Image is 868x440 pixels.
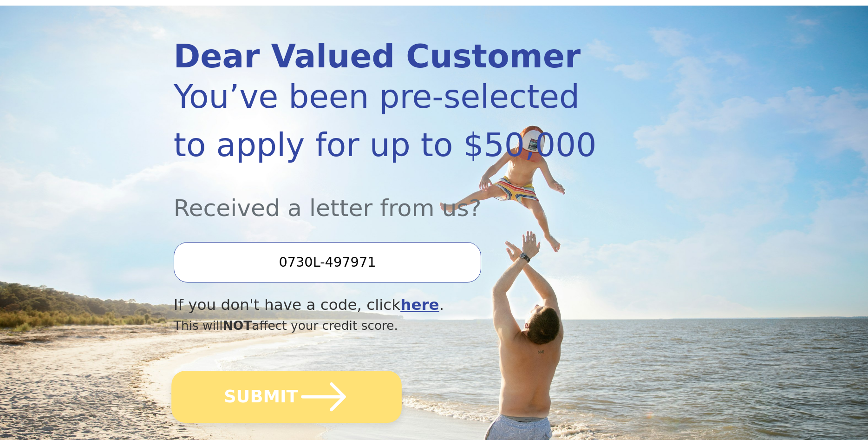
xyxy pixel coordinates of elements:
[174,242,481,282] input: Enter your Offer Code:
[174,294,616,316] div: If you don't have a code, click .
[174,40,616,72] div: Dear Valued Customer
[171,371,402,423] button: SUBMIT
[174,72,616,169] div: You’ve been pre-selected to apply for up to $50,000
[223,318,252,333] span: NOT
[400,296,439,314] a: here
[174,169,616,225] div: Received a letter from us?
[174,316,616,335] div: This will affect your credit score.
